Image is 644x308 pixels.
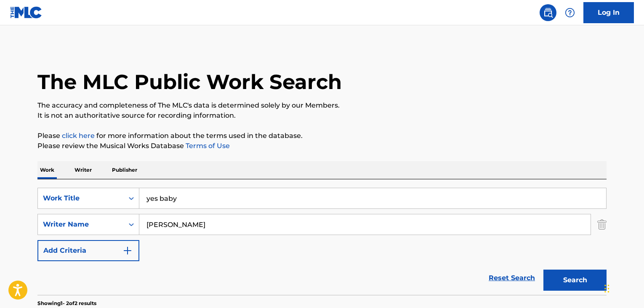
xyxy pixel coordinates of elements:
p: Writer [72,161,94,179]
div: Writer Name [43,219,119,230]
img: MLC Logo [10,6,43,19]
button: Search [543,270,607,291]
div: Drag [604,276,609,301]
div: Help [562,4,578,21]
p: Please for more information about the terms used in the database. [37,131,607,141]
p: It is not an authoritative source for recording information. [37,111,607,121]
form: Search Form [37,188,607,295]
h1: The MLC Public Work Search [37,69,342,95]
p: Please review the Musical Works Database [37,141,607,151]
p: Publisher [109,161,140,179]
a: Log In [583,2,634,23]
a: Public Search [540,4,556,21]
a: Reset Search [484,269,539,287]
a: click here [62,132,95,140]
p: The accuracy and completeness of The MLC's data is determined solely by our Members. [37,100,607,111]
img: 9d2ae6d4665cec9f34b9.svg [122,246,133,256]
img: search [543,8,553,18]
p: Work [37,161,57,179]
img: help [565,8,575,18]
div: Work Title [43,193,119,203]
img: Delete Criterion [597,214,607,235]
a: Terms of Use [184,142,230,150]
button: Add Criteria [37,240,139,261]
iframe: Chat Widget [602,267,644,308]
p: Showing 1 - 2 of 2 results [37,300,96,307]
